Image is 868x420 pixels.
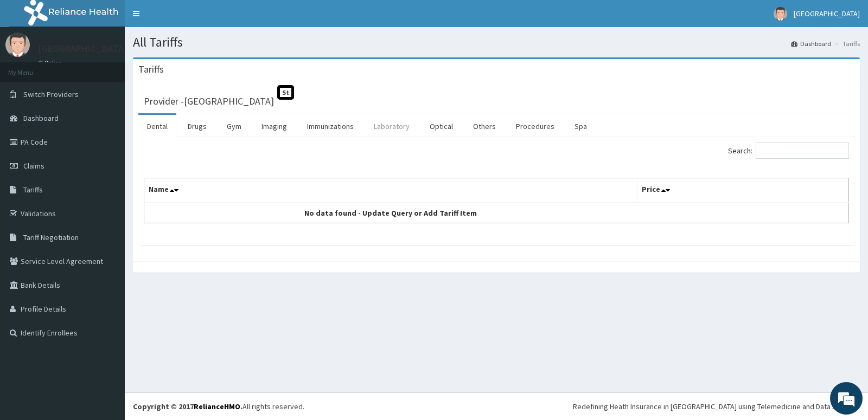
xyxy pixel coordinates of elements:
[5,33,30,57] img: User Image
[20,54,44,81] img: d_794563401_company_1708531726252_794563401
[138,64,164,74] h3: Tariffs
[774,7,787,21] img: User Image
[178,5,204,31] div: Minimize live chat window
[144,203,637,223] td: No data found - Update Query or Add Tariff Item
[832,39,860,48] li: Tariffs
[138,115,176,138] a: Dental
[23,185,43,195] span: Tariffs
[365,115,418,138] a: Laboratory
[23,161,44,171] span: Claims
[38,44,127,54] p: [GEOGRAPHIC_DATA]
[23,113,59,123] span: Dashboard
[791,39,831,48] a: Dashboard
[566,115,596,138] a: Spa
[38,59,64,67] a: Online
[133,35,860,49] h1: All Tariffs
[277,85,294,100] span: St
[253,115,296,138] a: Imaging
[507,115,563,138] a: Procedures
[133,402,242,411] strong: Copyright © 2017 .
[5,296,207,334] textarea: Type your message and hit 'Enter'
[63,137,150,246] span: We're online!
[23,232,79,242] span: Tariff Negotiation
[144,96,274,106] h3: Provider - [GEOGRAPHIC_DATA]
[56,61,182,75] div: Chat with us now
[179,115,215,138] a: Drugs
[728,143,849,159] label: Search:
[125,392,868,420] footer: All rights reserved.
[298,115,362,138] a: Immunizations
[421,115,462,138] a: Optical
[23,89,79,99] span: Switch Providers
[218,115,250,138] a: Gym
[194,402,240,411] a: RelianceHMO
[573,401,860,412] div: Redefining Heath Insurance in [GEOGRAPHIC_DATA] using Telemedicine and Data Science!
[637,178,849,203] th: Price
[464,115,505,138] a: Others
[144,178,637,203] th: Name
[794,9,860,18] span: [GEOGRAPHIC_DATA]
[756,143,849,159] input: Search:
